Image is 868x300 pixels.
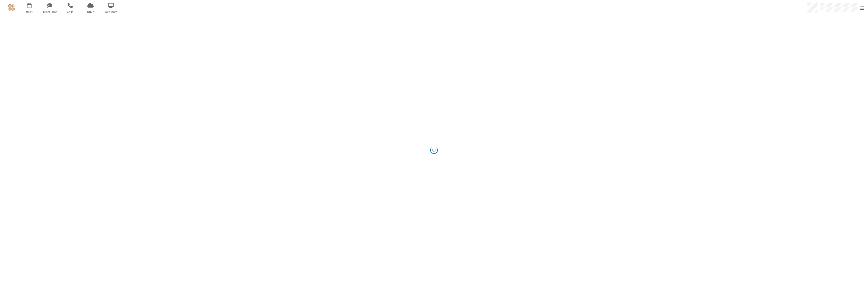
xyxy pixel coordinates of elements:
[101,10,120,14] span: Webinars
[81,10,100,14] span: Drive
[20,10,39,14] span: Meet
[855,287,864,296] iframe: Chat
[61,10,79,14] span: Calls
[40,10,59,14] span: Team Chat
[8,4,15,11] img: QA Selenium DO NOT DELETE OR CHANGE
